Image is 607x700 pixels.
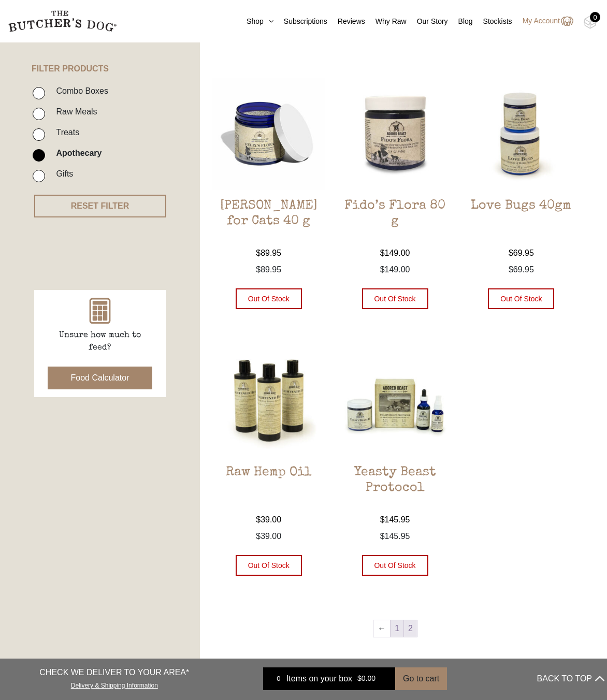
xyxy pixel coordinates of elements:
[339,465,451,514] h2: Yeasty Beast Protocol
[212,465,325,514] h2: Raw Hemp Oil
[39,666,189,679] p: CHECK WE DELIVER TO YOUR AREA*
[256,515,261,524] span: $
[380,265,410,274] span: 149.00
[212,78,325,259] a: Felix’s Flora for Cats 40 g[PERSON_NAME] for Cats 40 g $89.95
[365,16,407,27] a: Why Raw
[256,532,281,541] span: 39.00
[48,367,153,389] button: Food Calculator
[512,15,573,27] a: My Account
[584,16,597,29] img: TBD_Cart-Empty.png
[509,249,534,257] bdi: 69.95
[380,265,385,274] span: $
[51,84,108,98] label: Combo Boxes
[339,78,451,259] a: Fido’s Flora 80 gFido’s Flora 80 g $149.00
[391,620,403,637] a: Page 1
[212,78,325,190] img: Felix’s Flora for Cats 40 g
[273,16,327,27] a: Subscriptions
[236,555,302,576] button: Out of stock
[339,198,451,247] h2: Fido’s Flora 80 g
[380,532,385,541] span: $
[236,288,302,309] button: Out of stock
[509,265,513,274] span: $
[256,515,281,524] bdi: 39.00
[339,344,451,526] a: Yeasty Beast ProtocolYeasty Beast Protocol $145.95
[380,532,410,541] span: 145.95
[357,675,362,683] span: $
[256,249,261,257] span: $
[373,620,390,637] a: ←
[212,344,325,526] a: Raw Hemp OilRaw Hemp Oil $39.00
[509,265,534,274] span: 69.95
[271,674,286,684] div: 0
[395,667,447,690] button: Go to cart
[212,344,325,457] img: Raw Hemp Oil
[339,344,451,457] img: Yeasty Beast Protocol
[407,16,448,27] a: Our Story
[71,679,158,689] a: Delivery & Shipping Information
[256,249,281,257] bdi: 89.95
[263,667,395,690] a: 0 Items on your box $0.00
[404,620,417,637] span: Page 2
[51,146,102,160] label: Apothecary
[256,265,281,274] span: 89.95
[256,532,261,541] span: $
[465,78,577,259] a: Love Bugs 40gmLove Bugs 40gm $69.95
[357,675,375,683] bdi: 0.00
[380,515,385,524] span: $
[488,288,554,309] button: Out of stock
[51,167,73,181] label: Gifts
[362,555,428,576] button: Out of stock
[473,16,512,27] a: Stockists
[48,329,152,354] p: Unsure how much to feed?
[236,16,273,27] a: Shop
[465,198,577,247] h2: Love Bugs 40gm
[509,249,513,257] span: $
[465,78,577,190] img: Love Bugs 40gm
[380,249,385,257] span: $
[448,16,473,27] a: Blog
[362,288,428,309] button: Out of stock
[537,666,604,691] button: BACK TO TOP
[590,12,600,22] div: 0
[212,198,325,247] h2: [PERSON_NAME] for Cats 40 g
[34,195,166,217] button: RESET FILTER
[339,78,451,190] img: Fido’s Flora 80 g
[380,515,410,524] bdi: 145.95
[380,249,410,257] bdi: 149.00
[327,16,365,27] a: Reviews
[286,673,352,685] span: Items on your box
[51,105,97,119] label: Raw Meals
[51,125,79,139] label: Treats
[256,265,261,274] span: $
